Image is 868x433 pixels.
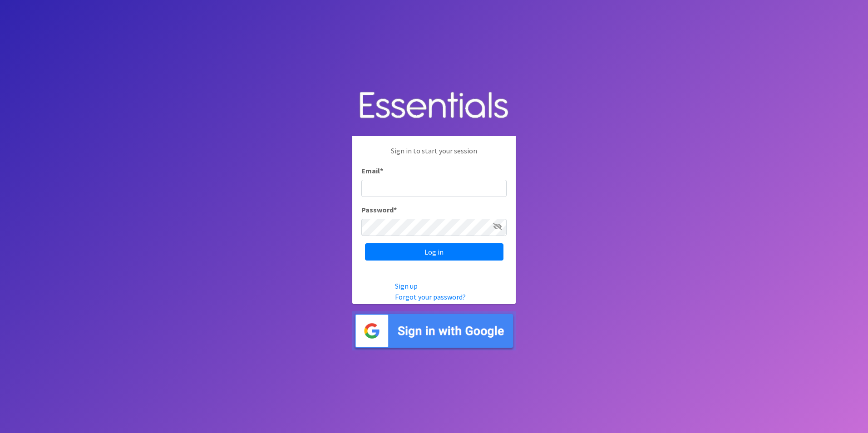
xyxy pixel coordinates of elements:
[361,165,383,176] label: Email
[380,166,383,175] abbr: required
[394,205,397,214] abbr: required
[395,281,418,290] a: Sign up
[361,145,507,165] p: Sign in to start your session
[352,83,516,129] img: Human Essentials
[395,292,466,301] a: Forgot your password?
[361,204,397,215] label: Password
[365,243,503,261] input: Log in
[352,311,516,351] img: Sign in with Google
